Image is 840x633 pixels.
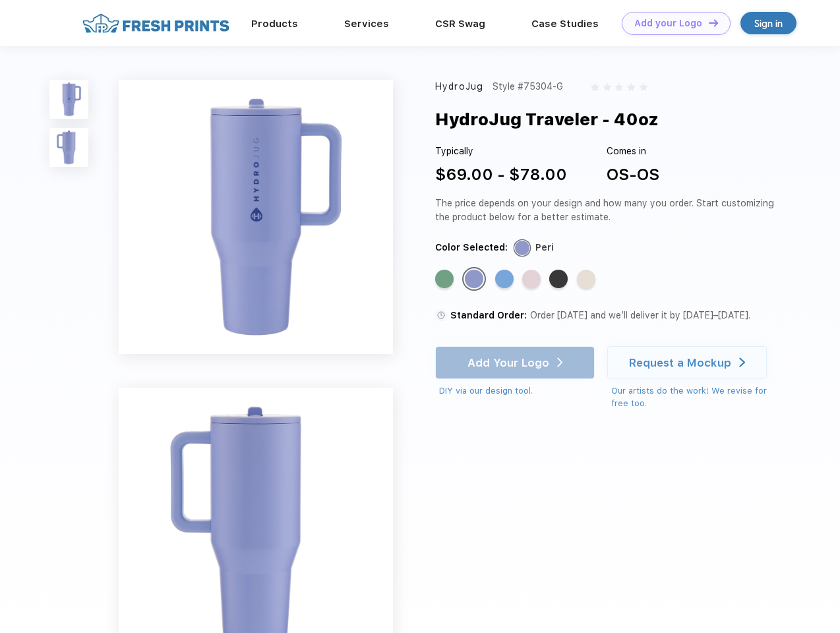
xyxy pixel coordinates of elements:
div: Add your Logo [634,18,702,29]
a: Sign in [740,12,796,34]
img: gray_star.svg [591,83,599,91]
div: Typically [435,144,567,158]
img: fo%20logo%202.webp [78,12,233,35]
img: func=resize&h=640 [119,80,393,354]
div: Pink Sand [522,270,541,288]
div: Riptide [495,270,514,288]
div: HydroJug Traveler - 40oz [435,107,659,132]
div: Sign in [754,16,783,31]
img: func=resize&h=100 [49,128,88,167]
div: Comes in [607,144,659,158]
div: Peri [465,270,483,288]
img: func=resize&h=100 [49,80,88,119]
span: Standard Order: [450,310,527,320]
div: HydroJug [435,80,483,94]
div: Peri [535,241,554,255]
a: Products [251,18,298,30]
div: Cream [577,270,595,288]
img: gray_star.svg [627,83,635,91]
div: The price depends on your design and how many you order. Start customizing the product below for ... [435,196,779,224]
img: gray_star.svg [615,83,623,91]
span: Order [DATE] and we’ll deliver it by [DATE]–[DATE]. [530,310,750,320]
div: Black [549,270,568,288]
div: DIY via our design tool. [439,384,595,398]
img: gray_star.svg [640,83,647,91]
div: Request a Mockup [629,356,731,369]
img: DT [709,19,718,26]
div: Style #75304-G [493,80,563,94]
div: OS-OS [607,163,659,187]
div: $69.00 - $78.00 [435,163,567,187]
img: standard order [435,309,447,321]
div: Our artists do the work! We revise for free too. [611,384,779,410]
div: Sage [435,270,454,288]
img: gray_star.svg [603,83,611,91]
img: white arrow [739,357,745,367]
div: Color Selected: [435,241,508,255]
